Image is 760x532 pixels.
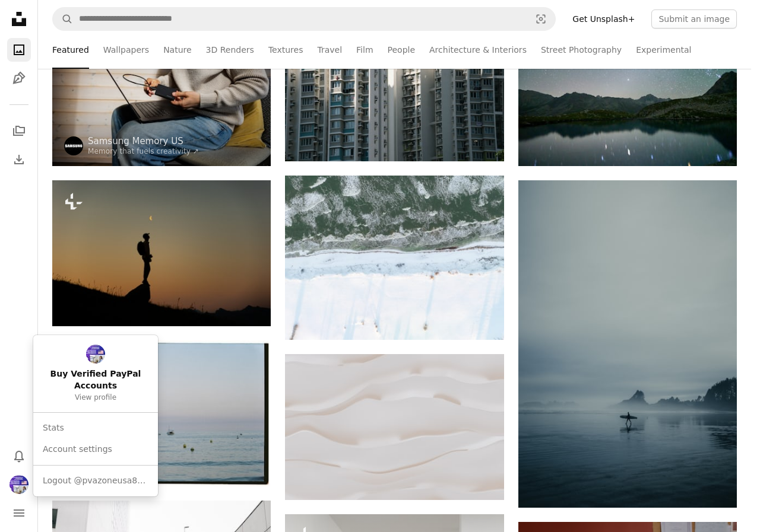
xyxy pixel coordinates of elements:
[38,418,153,439] a: Stats
[43,475,148,487] span: Logout @pvazoneusa8788
[75,393,116,403] span: View profile
[7,473,31,496] button: Profile
[9,475,28,494] img: Avatar of user Buy Verified PayPal Accounts
[86,345,105,364] img: Avatar of user Buy Verified PayPal Accounts
[38,439,153,460] a: Account settings
[43,368,148,392] span: Buy Verified PayPal Accounts
[33,335,158,496] div: Profile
